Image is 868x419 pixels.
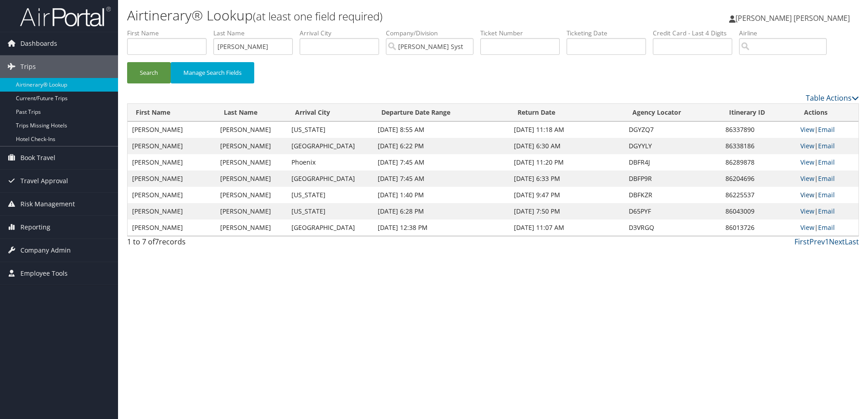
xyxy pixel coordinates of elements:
[127,29,213,38] label: First Name
[127,62,171,83] button: Search
[567,29,653,38] label: Ticketing Date
[509,187,624,203] td: [DATE] 9:47 PM
[796,154,858,171] td: |
[216,138,287,154] td: [PERSON_NAME]
[20,146,55,169] span: Book Travel
[800,158,814,166] a: View
[373,203,509,219] td: [DATE] 6:28 PM
[287,122,373,138] td: [US_STATE]
[213,29,300,38] label: Last Name
[800,207,814,215] a: View
[845,237,859,247] a: Last
[216,187,287,203] td: [PERSON_NAME]
[721,219,796,236] td: 86013726
[20,32,57,55] span: Dashboards
[373,154,509,171] td: [DATE] 7:45 AM
[128,154,216,171] td: [PERSON_NAME]
[624,122,721,138] td: DGYZQ7
[818,158,835,166] a: Email
[287,219,373,236] td: [GEOGRAPHIC_DATA]
[509,203,624,219] td: [DATE] 7:50 PM
[509,154,624,171] td: [DATE] 11:20 PM
[287,154,373,171] td: Phoenix
[373,138,509,154] td: [DATE] 6:22 PM
[216,171,287,187] td: [PERSON_NAME]
[287,104,373,122] th: Arrival City: activate to sort column ascending
[20,216,50,239] span: Reporting
[800,141,814,150] a: View
[735,13,850,23] span: [PERSON_NAME] [PERSON_NAME]
[20,55,36,78] span: Trips
[509,104,624,122] th: Return Date: activate to sort column ascending
[624,203,721,219] td: D65PYF
[818,223,835,232] a: Email
[806,93,859,103] a: Table Actions
[721,187,796,203] td: 86225537
[373,219,509,236] td: [DATE] 12:38 PM
[287,138,373,154] td: [GEOGRAPHIC_DATA]
[624,171,721,187] td: DBFP9R
[128,219,216,236] td: [PERSON_NAME]
[721,154,796,171] td: 86289878
[20,239,71,262] span: Company Admin
[796,138,858,154] td: |
[287,203,373,219] td: [US_STATE]
[155,237,159,247] span: 7
[509,138,624,154] td: [DATE] 6:30 AM
[624,104,721,122] th: Agency Locator: activate to sort column ascending
[127,6,615,25] h1: Airtinerary® Lookup
[809,237,825,247] a: Prev
[20,262,68,285] span: Employee Tools
[796,171,858,187] td: |
[373,171,509,187] td: [DATE] 7:45 AM
[128,203,216,219] td: [PERSON_NAME]
[800,125,814,134] a: View
[794,237,809,247] a: First
[653,29,739,38] label: Credit Card - Last 4 Digits
[800,174,814,183] a: View
[739,29,833,38] label: Airline
[20,193,75,215] span: Risk Management
[216,219,287,236] td: [PERSON_NAME]
[216,203,287,219] td: [PERSON_NAME]
[128,104,216,122] th: First Name: activate to sort column ascending
[624,138,721,154] td: DGYYLY
[509,171,624,187] td: [DATE] 6:33 PM
[128,171,216,187] td: [PERSON_NAME]
[171,62,254,83] button: Manage Search Fields
[721,104,796,122] th: Itinerary ID: activate to sort column ascending
[509,219,624,236] td: [DATE] 11:07 AM
[624,219,721,236] td: D3VRGQ
[509,122,624,138] td: [DATE] 11:18 AM
[128,187,216,203] td: [PERSON_NAME]
[287,171,373,187] td: [GEOGRAPHIC_DATA]
[796,203,858,219] td: |
[373,104,509,122] th: Departure Date Range: activate to sort column ascending
[818,174,835,183] a: Email
[818,190,835,199] a: Email
[373,187,509,203] td: [DATE] 1:40 PM
[216,154,287,171] td: [PERSON_NAME]
[825,237,829,247] a: 1
[216,122,287,138] td: [PERSON_NAME]
[128,138,216,154] td: [PERSON_NAME]
[721,138,796,154] td: 86338186
[796,104,858,122] th: Actions
[20,6,111,27] img: airportal-logo.png
[300,29,386,38] label: Arrival City
[721,203,796,219] td: 86043009
[818,125,835,134] a: Email
[386,29,480,38] label: Company/Division
[796,187,858,203] td: |
[721,122,796,138] td: 86337890
[800,190,814,199] a: View
[796,122,858,138] td: |
[480,29,567,38] label: Ticket Number
[373,122,509,138] td: [DATE] 8:55 AM
[624,154,721,171] td: DBFR4J
[127,236,300,252] div: 1 to 7 of records
[829,237,845,247] a: Next
[287,187,373,203] td: [US_STATE]
[818,207,835,215] a: Email
[253,9,383,24] small: (at least one field required)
